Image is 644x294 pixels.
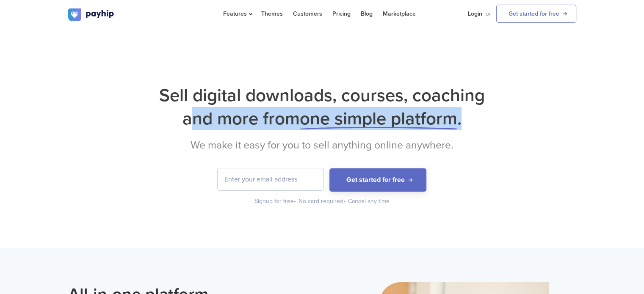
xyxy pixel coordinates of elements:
[294,198,296,205] span: •
[68,84,576,130] h1: Sell digital downloads, courses, coaching and more from
[68,139,576,151] h2: We make it easy for you to sell anything online anywhere.
[329,168,426,192] button: Get started for free
[218,168,323,190] input: Enter your email address
[343,198,345,205] span: •
[254,197,297,206] div: Signup for free
[457,108,462,129] span: .
[300,108,457,129] span: one simple platform
[299,197,346,206] div: No card required
[223,10,251,17] span: Features
[496,5,576,23] a: Get started for free
[68,8,115,21] img: logo.svg
[348,197,390,206] div: Cancel any time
